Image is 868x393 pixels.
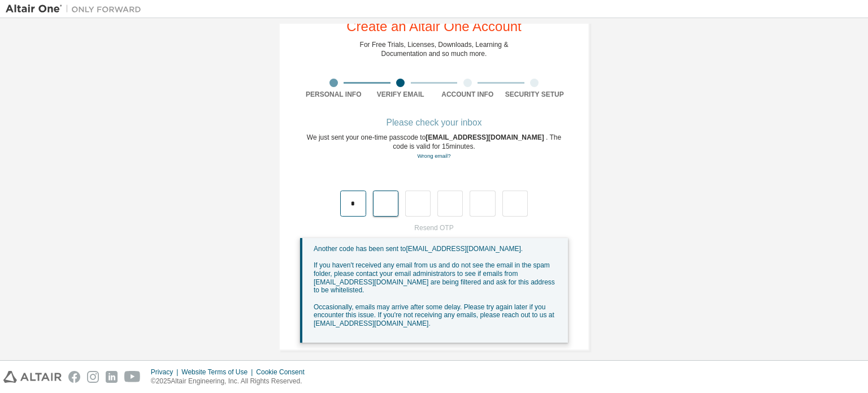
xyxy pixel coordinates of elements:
img: youtube.svg [124,371,141,383]
div: Verify Email [367,90,435,99]
div: Privacy [151,368,181,377]
span: Occasionally, emails may arrive after some delay. Please try again later if you encounter this is... [314,303,554,327]
div: Website Terms of Use [181,368,256,377]
a: Go back to the registration form [417,153,450,159]
div: Please check your inbox [300,119,568,126]
p: © 2025 Altair Engineering, Inc. All Rights Reserved. [151,377,311,386]
img: facebook.svg [68,371,80,383]
img: linkedin.svg [106,371,118,383]
img: Altair One [6,3,147,15]
div: Security Setup [501,90,568,99]
span: If you haven't received any email from us and do not see the email in the spam folder, please con... [314,261,555,294]
img: instagram.svg [87,371,99,383]
div: We just sent your one-time passcode to . The code is valid for 15 minutes. [300,133,568,161]
div: Create an Altair One Account [346,20,522,33]
span: [EMAIL_ADDRESS][DOMAIN_NAME] [426,133,546,141]
img: altair_logo.svg [3,371,62,383]
div: Account Info [434,90,501,99]
div: For Free Trials, Licenses, Downloads, Learning & Documentation and so much more. [360,40,509,58]
div: Cookie Consent [256,368,311,377]
div: Personal Info [300,90,367,99]
span: Another code has been sent to [EMAIL_ADDRESS][DOMAIN_NAME] . [314,245,523,253]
